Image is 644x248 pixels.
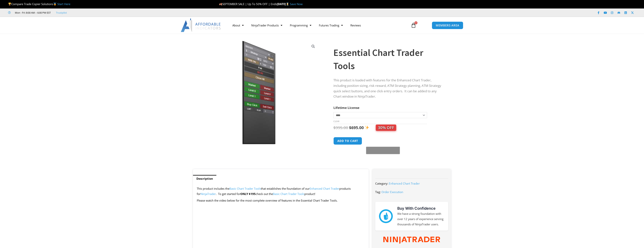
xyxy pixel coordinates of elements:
a: Basic Chart Trader Tools [273,192,304,196]
span: Mon - Fri: 8:00 AM – 6:00 PM EST [14,10,51,15]
img: 🏆 [8,3,11,5]
img: ✨ [365,126,369,129]
p: We have a strong foundation with over 12 years of experience serving thousands of NinjaTrader users. [397,211,444,227]
span: Compare Trade Copier Solutions [8,2,70,6]
img: LogoAI | Affordable Indicators – NinjaTrader [181,18,221,32]
span: 30% OFF [376,125,396,131]
img: 🥇 [54,3,56,5]
a: NinjaTrader Products [247,21,286,30]
a: View full-screen image gallery [310,43,317,50]
img: ⌛ [286,3,289,5]
a: Enhanced Chart Trader [389,182,420,185]
a: Description [193,175,216,182]
p: Please watch the video below for the most complete overview of features in the Essential Chart Tr... [197,198,365,203]
img: NinjaTrader Wordmark color RGB | Affordable Indicators – NinjaTrader [383,237,440,244]
a: Start Here [57,2,70,6]
span: check out the product! [256,192,315,196]
img: Essential Chart Trader Tools [198,40,319,145]
iframe: Secure express checkout frame [365,136,399,146]
a: Enhanced Chart Trader [310,187,339,190]
a: Reviews [347,21,365,30]
h1: Essential Chart Trader Tools [333,46,443,72]
a: Basic Chart Trader Tools [229,187,261,190]
span: Category: [375,182,388,185]
a: NinjaTrader [201,192,216,196]
label: Lifetime License [333,106,359,110]
a: About [229,21,247,30]
h3: Buy With Confidence [397,206,444,211]
button: Buy with GPay [366,147,400,154]
span: $ [349,125,351,130]
span: 0 [414,21,417,24]
p: This product includes the that establishes the foundation of our products for . To get started for [197,186,365,197]
nav: Menu [229,21,407,30]
a: Futures Trading [315,21,347,30]
a: 0 [405,20,422,31]
bdi: 995.00 [333,125,348,130]
a: Order Execution [381,190,403,194]
span: $ [333,125,336,130]
strong: [DATE] [277,2,290,6]
span: MEMBERS AREA [436,24,459,27]
a: Programming [286,21,315,30]
strong: ONLY $195 [240,192,256,196]
a: Clear options [333,120,339,123]
img: mark thumbs good 43913 | Affordable Indicators – NinjaTrader [379,209,393,223]
bdi: 695.00 [349,125,364,130]
img: 🍂 [219,3,222,5]
button: Add to cart [333,137,362,145]
span: SEPTEMBER SALE | Up To 50% OFF | Ends [219,2,277,6]
a: MEMBERS AREA [432,22,463,29]
a: Trustpilot [56,10,67,15]
a: Save Now [290,2,303,6]
p: This product is loaded with features for the Enhanced Chart Trader, including position sizing, ri... [333,78,443,99]
span: Tag: [375,190,381,194]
